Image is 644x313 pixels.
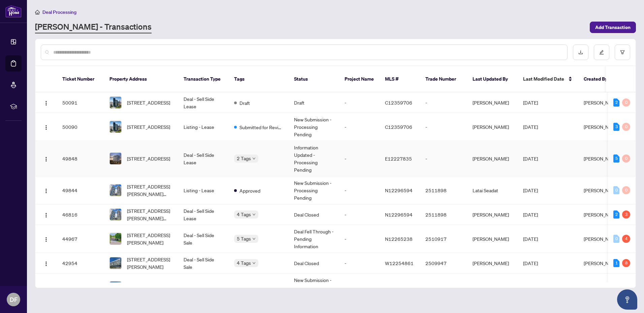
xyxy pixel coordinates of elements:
[467,176,518,204] td: Latai Seadat
[127,207,173,222] span: [STREET_ADDRESS][PERSON_NAME][PERSON_NAME]
[178,92,229,113] td: Deal - Sell Side Lease
[467,253,518,274] td: [PERSON_NAME]
[104,66,178,92] th: Property Address
[339,176,380,204] td: -
[420,176,467,204] td: 2511898
[289,141,339,176] td: Information Updated - Processing Pending
[289,113,339,141] td: New Submission - Processing Pending
[420,274,467,302] td: 2509947
[43,156,49,162] img: Logo
[289,253,339,274] td: Deal Closed
[584,211,620,218] span: [PERSON_NAME]
[613,186,619,194] div: 0
[41,153,52,164] button: Logo
[178,253,229,274] td: Deal - Sell Side Sale
[467,92,518,113] td: [PERSON_NAME]
[237,259,251,267] span: 4 Tags
[252,237,256,240] span: down
[127,280,173,295] span: [STREET_ADDRESS][PERSON_NAME]
[57,92,104,113] td: 50091
[43,261,49,266] img: Logo
[239,99,250,107] span: Draft
[43,237,49,242] img: Logo
[237,154,251,162] span: 2 Tags
[127,231,173,246] span: [STREET_ADDRESS][PERSON_NAME]
[289,92,339,113] td: Draft
[420,141,467,176] td: -
[57,225,104,253] td: 44967
[385,260,414,266] span: W12254861
[229,66,289,92] th: Tags
[467,66,518,92] th: Last Updated By
[43,212,49,218] img: Logo
[420,253,467,274] td: 2509947
[622,154,630,163] div: 0
[35,10,40,15] span: home
[289,176,339,204] td: New Submission - Processing Pending
[584,124,620,130] span: [PERSON_NAME]
[385,124,412,130] span: C12359706
[289,274,339,302] td: New Submission - Processing Pending
[385,99,412,106] span: C12359706
[339,204,380,225] td: -
[178,274,229,302] td: Listing
[178,176,229,204] td: Listing - Lease
[622,235,630,243] div: 4
[420,92,467,113] td: -
[110,121,121,133] img: thumbnail-img
[385,211,413,218] span: N12296594
[523,75,564,83] span: Last Modified Date
[518,66,578,92] th: Last Modified Date
[523,211,538,218] span: [DATE]
[41,209,52,220] button: Logo
[615,45,630,60] button: filter
[127,155,170,162] span: [STREET_ADDRESS]
[339,141,380,176] td: -
[41,258,52,268] button: Logo
[420,204,467,225] td: 2511898
[622,259,630,267] div: 8
[420,225,467,253] td: 2510917
[523,99,538,106] span: [DATE]
[467,204,518,225] td: [PERSON_NAME]
[289,225,339,253] td: Deal Fell Through - Pending Information
[237,210,251,218] span: 4 Tags
[613,154,619,163] div: 5
[43,125,49,130] img: Logo
[41,97,52,108] button: Logo
[467,113,518,141] td: [PERSON_NAME]
[380,66,420,92] th: MLS #
[584,236,620,242] span: [PERSON_NAME]
[127,123,170,131] span: [STREET_ADDRESS]
[178,113,229,141] td: Listing - Lease
[110,257,121,269] img: thumbnail-img
[523,260,538,266] span: [DATE]
[289,204,339,225] td: Deal Closed
[289,66,339,92] th: Status
[57,274,104,302] td: 42953
[43,188,49,194] img: Logo
[239,187,260,194] span: Approved
[613,210,619,219] div: 2
[42,9,76,15] span: Deal Processing
[622,98,630,107] div: 0
[613,259,619,267] div: 1
[127,183,173,198] span: [STREET_ADDRESS][PERSON_NAME][PERSON_NAME]
[467,141,518,176] td: [PERSON_NAME]
[41,121,52,132] button: Logo
[622,210,630,219] div: 3
[584,187,620,193] span: [PERSON_NAME]
[599,50,604,55] span: edit
[617,289,637,310] button: Open asap
[41,233,52,244] button: Logo
[573,45,588,60] button: download
[110,97,121,108] img: thumbnail-img
[584,99,620,106] span: [PERSON_NAME]
[523,187,538,193] span: [DATE]
[57,204,104,225] td: 46816
[110,209,121,220] img: thumbnail-img
[35,21,152,33] a: [PERSON_NAME] - Transactions
[57,141,104,176] td: 49848
[41,185,52,196] button: Logo
[584,155,620,162] span: [PERSON_NAME]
